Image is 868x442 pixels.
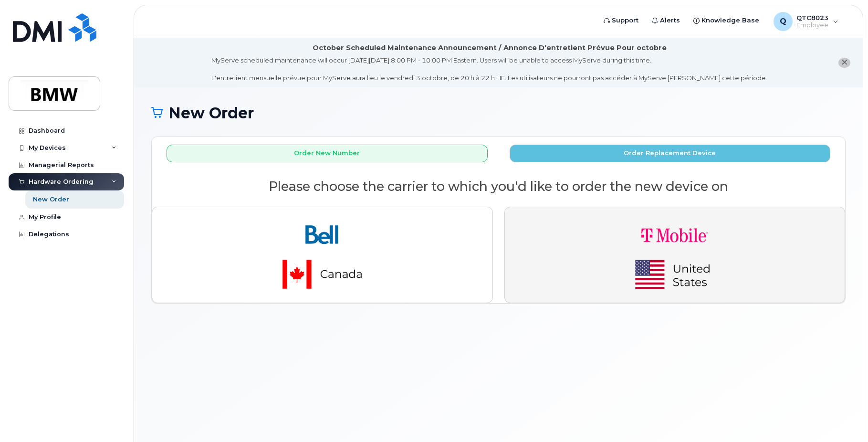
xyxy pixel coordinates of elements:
[838,58,850,68] button: close notification
[313,43,667,53] div: October Scheduled Maintenance Announcement / Annonce D'entretient Prévue Pour octobre
[510,145,831,162] button: Order Replacement Device
[826,400,861,435] iframe: Messenger Launcher
[255,215,389,295] img: bell-18aeeabaf521bd2b78f928a02ee3b89e57356879d39bd386a17a7cccf8069aed.png
[608,215,742,295] img: t-mobile-78392d334a420d5b7f0e63d4fa81f6287a21d394dc80d677554bb55bbab1186f.png
[151,105,846,121] h1: New Order
[211,56,767,83] div: MyServe scheduled maintenance will occur [DATE][DATE] 8:00 PM - 10:00 PM Eastern. Users will be u...
[167,145,488,162] button: Order New Number
[152,179,845,194] h2: Please choose the carrier to which you'd like to order the new device on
